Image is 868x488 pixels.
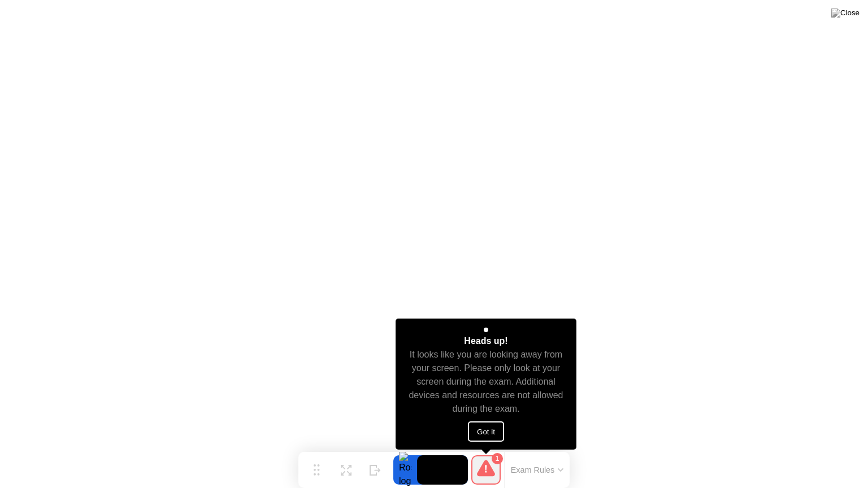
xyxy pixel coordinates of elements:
div: It looks like you are looking away from your screen. Please only look at your screen during the e... [406,348,567,416]
img: Close [831,8,860,18]
div: 1 [492,453,503,464]
button: Exam Rules [507,465,567,475]
div: Heads up! [464,334,507,348]
button: Got it [468,421,504,442]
